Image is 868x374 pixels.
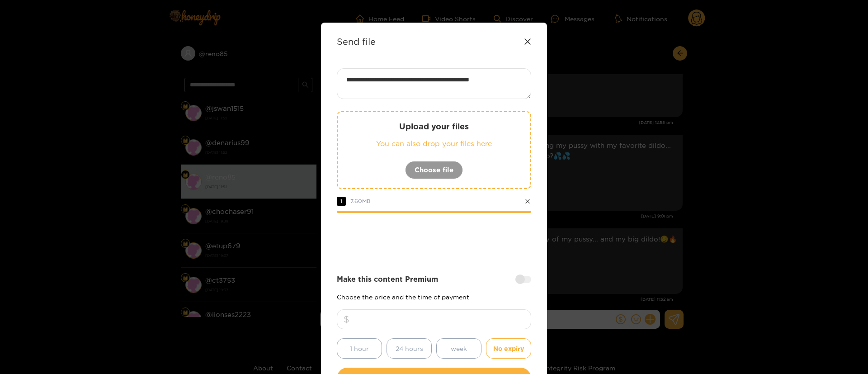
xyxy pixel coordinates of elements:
[337,36,376,47] strong: Send file
[405,161,463,179] button: Choose file
[356,138,512,149] p: You can also drop your files here
[436,338,481,359] button: week
[337,197,346,206] span: 1
[350,343,369,354] span: 1 hour
[493,343,524,354] span: No expiry
[356,121,512,132] p: Upload your files
[451,343,467,354] span: week
[337,294,531,300] p: Choose the price and the time of payment
[387,338,432,359] button: 24 hours
[337,338,382,359] button: 1 hour
[486,338,531,359] button: No expiry
[396,343,423,354] span: 24 hours
[350,198,371,204] span: 7.60 MB
[337,274,438,284] strong: Make this content Premium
